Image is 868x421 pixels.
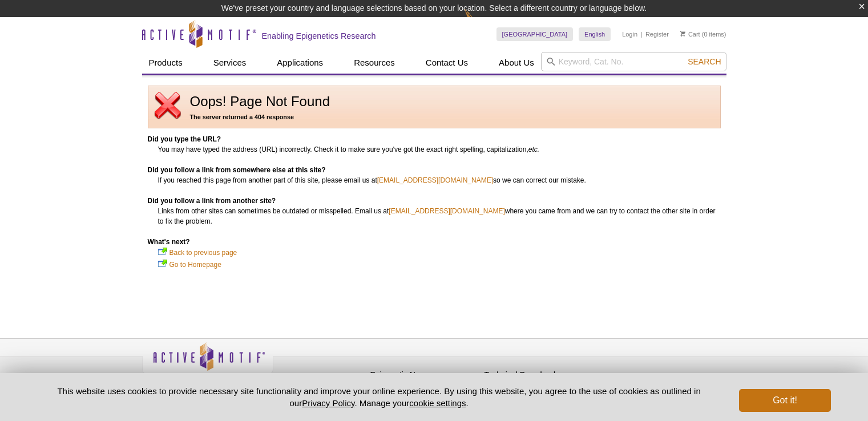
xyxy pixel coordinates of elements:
a: [GEOGRAPHIC_DATA] [496,27,574,41]
a: Privacy Policy [302,398,354,408]
img: Active Motif, [142,339,273,385]
dt: What's next? [148,237,721,247]
a: [EMAIL_ADDRESS][DOMAIN_NAME] [389,206,504,216]
table: Click to Verify - This site chose Symantec SSL for secure e-commerce and confidential communicati... [599,359,684,384]
a: English [579,27,611,41]
button: cookie settings [409,398,466,408]
img: Your Cart [680,31,685,37]
img: page not found [154,92,181,119]
a: Register [645,30,669,38]
dd: You may have typed the address (URL) incorrectly. Check it to make sure you've got the exact righ... [158,144,721,155]
a: Go to Homepage [169,259,221,270]
a: Services [207,52,253,74]
dt: Did you follow a link from somewhere else at this site? [148,165,721,175]
input: Keyword, Cat. No. [541,52,726,71]
span: Search [688,57,721,66]
h4: Epigenetic News [370,370,479,380]
em: etc. [528,145,539,153]
a: Login [622,30,637,38]
li: (0 items) [680,27,726,41]
a: Resources [347,52,402,74]
h4: Technical Downloads [485,370,593,380]
a: Privacy Policy [279,369,324,386]
dd: If you reached this page from another part of this site, please email us at so we can correct our... [158,175,721,185]
a: Applications [270,52,330,74]
h5: The server returned a 404 response [154,112,714,122]
h1: Oops! Page Not Found [154,94,714,109]
a: Products [142,52,189,74]
dt: Did you type the URL? [148,134,721,144]
a: [EMAIL_ADDRESS][DOMAIN_NAME] [377,175,493,185]
dt: Did you follow a link from another site? [148,196,721,206]
button: Search [684,56,724,67]
button: Got it! [739,389,830,412]
a: About Us [492,52,541,74]
a: Cart [680,30,700,38]
li: | [641,27,643,41]
dd: Links from other sites can sometimes be outdated or misspelled. Email us at where you came from a... [158,206,721,226]
h2: Enabling Epigenetics Research [262,31,376,41]
p: This website uses cookies to provide necessary site functionality and improve your online experie... [38,385,721,409]
img: Change Here [465,9,495,35]
a: Contact Us [419,52,475,74]
a: Back to previous page [169,247,237,258]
